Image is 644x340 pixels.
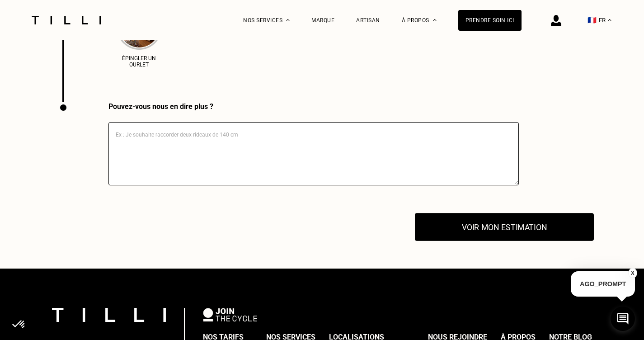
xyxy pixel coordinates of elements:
div: Pouvez-vous nous en dire plus ? [108,102,519,111]
a: Prendre soin ici [458,10,522,31]
img: Menu déroulant [286,19,290,21]
a: Artisan [356,17,380,24]
p: AGO_PROMPT [571,271,635,297]
a: Marque [311,17,334,24]
img: Menu déroulant à propos [433,19,437,21]
img: icône connexion [551,15,561,26]
button: Voir mon estimation [415,213,594,241]
img: Logo du service de couturière Tilli [28,16,104,24]
img: logo Join The Cycle [203,308,257,321]
img: logo Tilli [52,308,166,322]
span: 🇫🇷 [588,16,597,24]
img: menu déroulant [608,19,611,21]
button: X [628,268,637,278]
p: Épingler un ourlet [119,55,159,68]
